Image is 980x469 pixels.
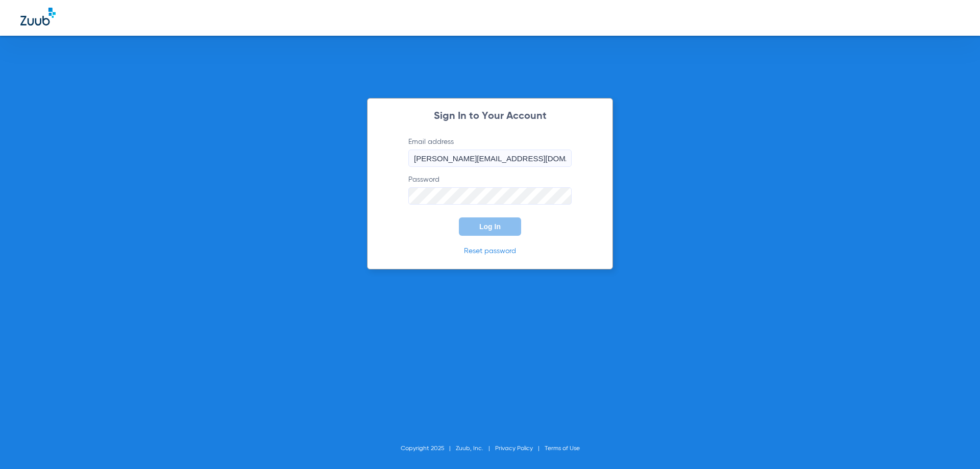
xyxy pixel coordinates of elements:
[459,217,521,236] button: Log In
[479,223,501,231] span: Log In
[545,446,580,452] a: Terms of Use
[408,150,572,167] input: Email address
[456,443,495,454] li: Zuub, Inc.
[408,187,572,205] input: Password
[408,137,572,167] label: Email address
[20,8,56,26] img: Zuub Logo
[401,443,456,454] li: Copyright 2025
[495,446,533,452] a: Privacy Policy
[393,111,587,121] h2: Sign In to Your Account
[464,248,516,255] a: Reset password
[408,175,572,205] label: Password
